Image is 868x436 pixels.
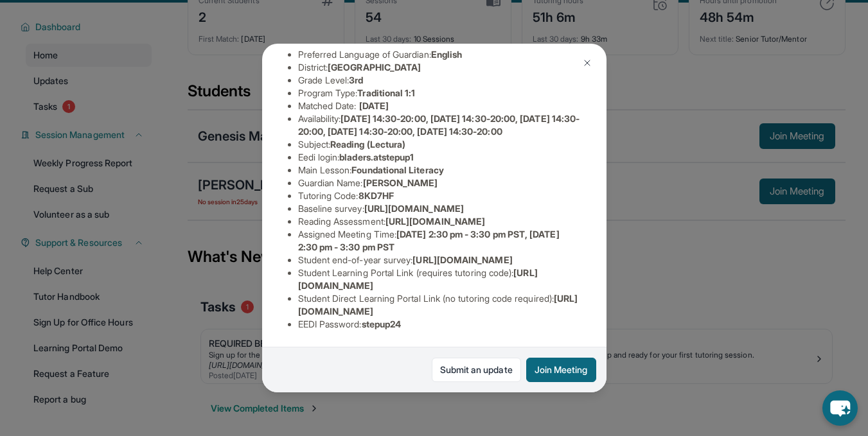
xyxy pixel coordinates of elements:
li: Program Type: [298,87,581,100]
li: Availability: [298,112,581,138]
li: Preferred Language of Guardian: [298,48,581,61]
li: Reading Assessment : [298,215,581,228]
span: [GEOGRAPHIC_DATA] [328,62,421,73]
span: Reading (Lectura) [330,139,405,150]
span: [URL][DOMAIN_NAME] [364,203,464,214]
li: Main Lesson : [298,164,581,177]
button: chat-button [822,390,858,426]
li: Assigned Meeting Time : [298,228,581,254]
li: Matched Date: [298,100,581,112]
li: District: [298,61,581,74]
li: Eedi login : [298,151,581,164]
li: Student end-of-year survey : [298,254,581,266]
span: English [431,49,463,60]
span: Foundational Literacy [351,164,443,175]
span: [URL][DOMAIN_NAME] [385,216,485,227]
span: bladers.atstepup1 [339,152,414,162]
span: [PERSON_NAME] [363,177,438,188]
li: Student Learning Portal Link (requires tutoring code) : [298,266,581,292]
li: Guardian Name : [298,177,581,189]
li: EEDI Password : [298,318,581,331]
span: 8KD7HF [359,190,394,201]
li: Subject : [298,138,581,151]
img: Close Icon [582,58,592,68]
a: Submit an update [432,358,521,382]
span: 3rd [349,74,363,85]
span: [DATE] 2:30 pm - 3:30 pm PST, [DATE] 2:30 pm - 3:30 pm PST [298,229,560,252]
span: [DATE] [359,100,389,111]
span: [DATE] 14:30-20:00, [DATE] 14:30-20:00, [DATE] 14:30-20:00, [DATE] 14:30-20:00, [DATE] 14:30-20:00 [298,113,580,137]
li: Grade Level: [298,74,581,87]
span: Traditional 1:1 [357,87,415,98]
li: Student Direct Learning Portal Link (no tutoring code required) : [298,292,581,318]
span: [URL][DOMAIN_NAME] [412,254,512,265]
span: stepup24 [362,318,402,329]
button: Join Meeting [526,358,596,382]
li: Tutoring Code : [298,189,581,202]
li: Baseline survey : [298,202,581,215]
